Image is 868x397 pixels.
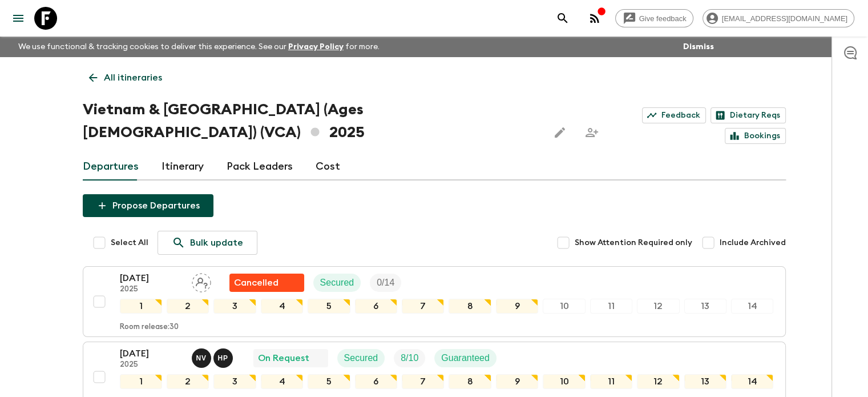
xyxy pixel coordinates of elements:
span: Give feedback [633,14,693,23]
div: 12 [637,374,679,389]
p: Secured [320,276,354,290]
div: [EMAIL_ADDRESS][DOMAIN_NAME] [703,9,854,27]
a: Bulk update [158,231,257,255]
p: Secured [344,351,378,365]
div: 14 [731,374,773,389]
p: 8 / 10 [401,351,418,365]
div: 10 [543,374,585,389]
p: Guaranteed [441,351,490,365]
div: 11 [590,299,632,314]
button: Propose Departures [83,194,213,217]
button: menu [7,7,30,30]
span: Assign pack leader [192,276,211,286]
div: Secured [337,349,385,367]
div: 5 [308,299,350,314]
div: 13 [684,374,726,389]
p: Cancelled [234,276,278,290]
div: 6 [355,299,397,314]
p: Bulk update [190,236,243,250]
span: [EMAIL_ADDRESS][DOMAIN_NAME] [716,14,854,23]
h1: Vietnam & [GEOGRAPHIC_DATA] (Ages [DEMOGRAPHIC_DATA]) (VCA) 2025 [83,98,540,144]
p: 2025 [120,285,183,294]
p: All itineraries [104,71,162,85]
div: 9 [496,374,538,389]
a: Departures [83,153,139,181]
div: 7 [402,374,444,389]
span: Show Attention Required only [575,237,692,248]
a: Feedback [642,107,706,123]
button: Dismiss [680,39,717,55]
div: 7 [402,299,444,314]
a: Cost [316,153,340,181]
p: [DATE] [120,347,183,360]
a: Give feedback [615,9,693,27]
div: Trip Fill [370,274,401,292]
div: 3 [213,374,256,389]
a: Dietary Reqs [710,107,786,123]
a: Itinerary [162,153,204,181]
a: Pack Leaders [227,153,293,181]
div: 4 [261,374,303,389]
div: Secured [313,274,361,292]
span: Include Archived [720,237,786,248]
div: 9 [496,299,538,314]
div: Flash Pack cancellation [229,274,304,292]
span: Share this itinerary [580,121,603,144]
div: 2 [167,299,209,314]
div: 8 [449,299,491,314]
div: 1 [120,374,162,389]
button: NVHP [192,348,235,368]
button: Edit this itinerary [548,121,571,144]
a: Privacy Policy [288,43,344,51]
a: Bookings [725,128,786,144]
p: 2025 [120,360,183,370]
div: 4 [261,299,303,314]
button: [DATE]2025Assign pack leaderFlash Pack cancellationSecuredTrip Fill1234567891011121314Room releas... [83,266,786,337]
p: Room release: 30 [120,323,179,332]
div: 1 [120,299,162,314]
p: N V [196,354,207,363]
a: All itineraries [83,66,168,89]
div: 14 [731,299,773,314]
span: Select All [111,237,148,248]
div: 5 [308,374,350,389]
div: 12 [637,299,679,314]
div: 6 [355,374,397,389]
div: 8 [449,374,491,389]
div: Trip Fill [394,349,425,367]
p: On Request [258,351,309,365]
div: 13 [684,299,726,314]
p: 0 / 14 [377,276,394,290]
div: 11 [590,374,632,389]
div: 3 [213,299,256,314]
p: [DATE] [120,271,183,285]
p: H P [218,354,228,363]
div: 10 [543,299,585,314]
button: search adventures [551,7,574,30]
p: We use functional & tracking cookies to deliver this experience. See our for more. [14,37,384,57]
div: 2 [167,374,209,389]
span: Nguyen Van Canh, Heng PringRathana [192,352,235,361]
